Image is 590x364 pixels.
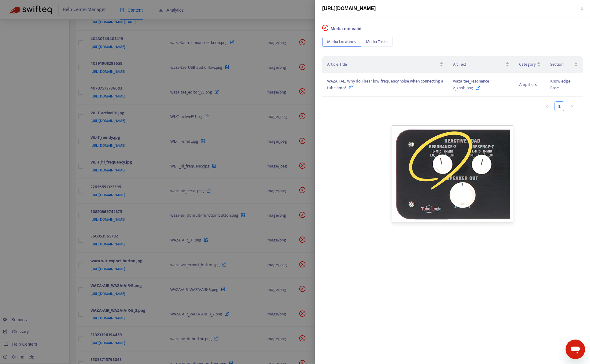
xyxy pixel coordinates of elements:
th: Article Title [322,56,448,73]
th: Section [545,56,583,73]
li: Next Page [567,101,577,111]
span: close [580,6,584,11]
span: left [545,105,549,108]
th: Alt Text [448,56,514,73]
a: 1 [555,102,564,111]
iframe: メッセージングウィンドウを開くボタン [566,340,585,359]
span: Media not valid [331,26,362,31]
span: right [570,105,573,108]
span: Media Tasks [366,39,388,45]
li: 1 [555,101,564,111]
span: close-circle [322,25,328,31]
span: Amplifiers [519,81,537,88]
span: Media Locations [327,39,356,45]
button: left [542,101,552,111]
span: Knowledge Base [550,78,570,91]
button: Media Tasks [361,37,393,47]
button: Close [578,6,586,12]
img: Unable to display this image [392,125,513,223]
span: Article Title [327,61,438,68]
span: Alt Text [453,61,504,68]
li: Previous Page [542,101,552,111]
span: Category [519,61,536,68]
span: Section [550,61,573,68]
button: Media Locations [322,37,361,47]
span: [URL][DOMAIN_NAME] [322,6,376,11]
span: WAZA-TAE: Why do I hear low-frequency noise when connecting a tube amp? [327,78,443,91]
span: waza-tae_resonance-z_knob.png [453,78,490,91]
button: right [567,101,577,111]
th: Category [514,56,545,73]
